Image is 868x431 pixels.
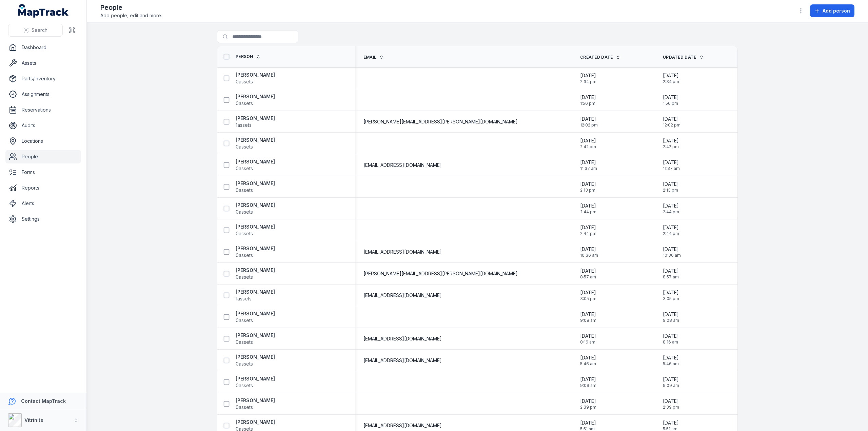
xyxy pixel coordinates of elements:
strong: [PERSON_NAME] [236,375,275,382]
span: 8:16 am [580,339,596,345]
time: 20/08/2025, 11:37:20 am [663,159,680,171]
a: Updated Date [663,55,704,60]
strong: [PERSON_NAME] [236,397,275,404]
time: 25/04/2025, 10:36:19 am [663,246,681,258]
span: 2:39 pm [663,405,679,410]
span: 0 assets [236,382,253,389]
time: 20/08/2025, 8:16:04 am [580,333,596,345]
span: 0 assets [236,317,253,324]
span: 2:13 pm [663,188,679,193]
span: [DATE] [580,419,596,426]
strong: Vitrinite [24,417,43,423]
a: Reservations [5,103,81,117]
span: [DATE] [663,376,679,383]
span: 12:02 pm [580,122,598,128]
span: 10:36 am [580,253,598,258]
strong: [PERSON_NAME] [236,267,275,274]
span: 8:16 am [663,339,679,345]
span: 11:37 am [580,166,597,171]
span: 9:08 am [580,318,596,323]
span: [DATE] [580,224,596,231]
a: [PERSON_NAME]0assets [236,375,275,389]
span: Created Date [580,55,613,60]
strong: [PERSON_NAME] [236,158,275,165]
span: 5:46 am [663,361,679,367]
a: [PERSON_NAME]0assets [236,223,275,237]
time: 19/09/2025, 9:09:22 am [663,376,679,388]
span: [DATE] [580,116,598,122]
span: [DATE] [663,419,679,426]
span: [DATE] [663,354,679,361]
time: 23/06/2025, 12:02:07 pm [580,116,598,128]
a: Audits [5,119,81,132]
a: [PERSON_NAME]0assets [236,267,275,280]
strong: [PERSON_NAME] [236,419,275,426]
time: 09/07/2025, 2:44:16 pm [663,224,679,236]
span: [DATE] [663,72,679,79]
span: [DATE] [663,159,680,166]
span: [DATE] [663,94,679,101]
span: 2:44 pm [580,231,596,236]
span: [DATE] [663,137,679,144]
span: [DATE] [663,116,680,122]
span: 0 assets [236,78,253,85]
span: [PERSON_NAME][EMAIL_ADDRESS][PERSON_NAME][DOMAIN_NAME] [363,270,518,277]
time: 23/06/2025, 12:02:07 pm [663,116,680,128]
time: 09/07/2025, 2:34:01 pm [580,72,596,84]
a: [PERSON_NAME]0assets [236,202,275,215]
span: [DATE] [580,376,596,383]
span: [DATE] [580,137,596,144]
span: 2:44 pm [580,209,596,215]
a: [PERSON_NAME]1assets [236,289,275,302]
a: Created Date [580,55,620,60]
time: 09/07/2025, 2:34:01 pm [663,72,679,84]
span: 8:57 am [580,274,596,280]
a: [PERSON_NAME]0assets [236,137,275,150]
span: [DATE] [580,159,597,166]
span: [DATE] [580,354,596,361]
a: Assets [5,56,81,70]
span: [DATE] [580,311,596,318]
span: [DATE] [580,289,596,296]
span: 0 assets [236,339,253,346]
a: [PERSON_NAME]0assets [236,93,275,107]
span: 3:05 pm [580,296,596,301]
strong: [PERSON_NAME] [236,115,275,122]
span: [DATE] [663,181,679,188]
time: 09/07/2025, 2:42:15 pm [580,137,596,150]
strong: [PERSON_NAME] [236,72,275,78]
strong: [PERSON_NAME] [236,202,275,209]
span: [DATE] [580,202,596,209]
span: [DATE] [663,289,679,296]
a: Assignments [5,87,81,101]
a: [PERSON_NAME]0assets [236,158,275,172]
span: [EMAIL_ADDRESS][DOMAIN_NAME] [363,422,442,429]
a: [PERSON_NAME]0assets [236,332,275,346]
span: 1:56 pm [580,101,596,106]
time: 09/07/2025, 1:56:33 pm [580,94,596,106]
time: 19/09/2025, 9:08:42 am [580,311,596,323]
strong: Contact MapTrack [21,398,66,404]
span: [EMAIL_ADDRESS][DOMAIN_NAME] [363,162,442,169]
span: 2:44 pm [663,209,679,215]
a: [PERSON_NAME]0assets [236,354,275,367]
time: 09/07/2025, 2:13:32 pm [580,181,596,193]
h2: People [100,3,162,12]
button: Search [8,24,63,37]
span: 0 assets [236,165,253,172]
strong: [PERSON_NAME] [236,310,275,317]
strong: [PERSON_NAME] [236,180,275,187]
time: 09/07/2025, 2:44:44 pm [663,202,679,215]
time: 20/08/2025, 11:37:20 am [580,159,597,171]
time: 09/07/2025, 2:39:14 pm [663,398,679,410]
span: [DATE] [580,72,596,79]
a: Locations [5,134,81,148]
time: 02/07/2025, 3:05:44 pm [580,289,596,301]
time: 09/07/2025, 2:44:16 pm [580,224,596,236]
a: Email [363,55,384,60]
strong: [PERSON_NAME] [236,289,275,295]
time: 30/04/2025, 5:46:03 am [663,354,679,367]
strong: [PERSON_NAME] [236,332,275,339]
span: 0 assets [236,143,253,150]
span: [DATE] [580,246,598,253]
